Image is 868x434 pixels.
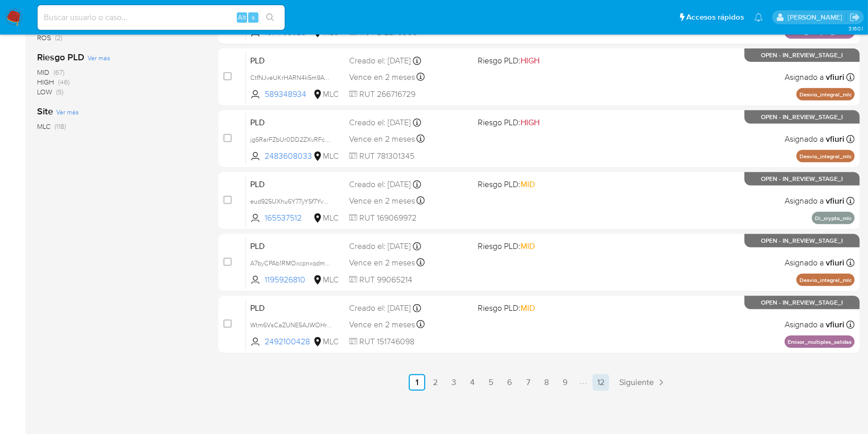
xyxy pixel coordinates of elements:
[754,13,763,22] a: Notificaciones
[848,24,863,32] span: 3.160.1
[849,12,860,23] a: Salir
[252,12,255,22] span: s
[238,12,246,22] span: Alt
[788,12,846,22] p: valentina.fiuri@mercadolibre.com
[686,12,744,23] span: Accesos rápidos
[38,11,285,24] input: Buscar usuario o caso...
[259,10,281,25] button: search-icon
